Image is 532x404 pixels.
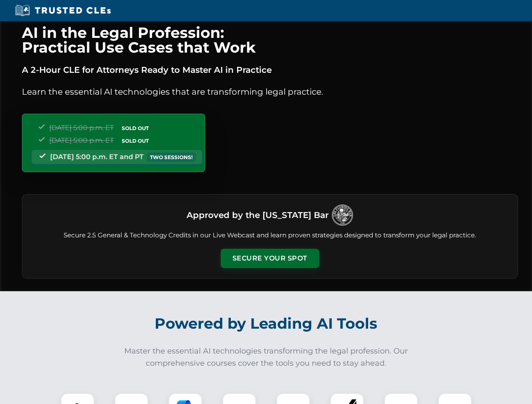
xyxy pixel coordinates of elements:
p: Master the essential AI technologies transforming the legal profession. Our comprehensive courses... [119,345,414,369]
img: Trusted CLEs [13,4,113,17]
button: Secure Your Spot [221,249,319,268]
p: A 2-Hour CLE for Attorneys Ready to Master AI in Practice [22,63,518,77]
span: SOLD OUT [119,124,152,133]
span: [DATE] 5:00 p.m. ET [49,136,114,144]
img: Logo [332,205,353,226]
h3: Approved by the [US_STATE] Bar [187,207,329,223]
p: Learn the essential AI technologies that are transforming legal practice. [22,85,518,98]
p: Secure 2.5 General & Technology Credits in our Live Webcast and learn proven strategies designed ... [32,231,508,240]
h1: AI in the Legal Profession: Practical Use Cases that Work [22,25,518,55]
span: [DATE] 5:00 p.m. ET [49,124,114,132]
h2: Powered by Leading AI Tools [33,309,500,338]
span: SOLD OUT [119,136,152,145]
